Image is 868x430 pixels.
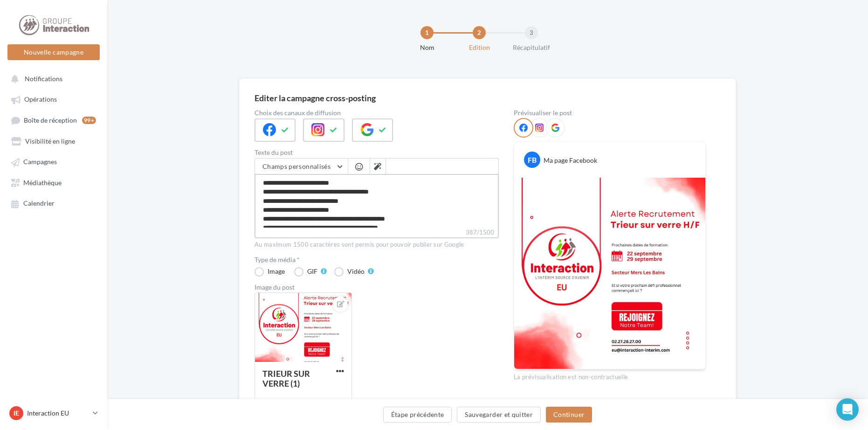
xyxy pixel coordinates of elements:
a: Visibilité en ligne [6,132,102,149]
span: Champs personnalisés [262,162,331,170]
a: IE Interaction EU [7,404,100,422]
label: Choix des canaux de diffusion [255,110,499,116]
a: Campagnes [6,153,102,170]
div: Au maximum 1500 caractères sont permis pour pouvoir publier sur Google [255,241,499,249]
div: Image du post [255,284,499,291]
a: Calendrier [6,194,102,211]
div: Editer la campagne cross-posting [255,94,376,102]
div: 1 [420,26,434,39]
span: Médiathèque [23,179,62,187]
span: Calendrier [23,200,55,208]
button: Notifications [6,70,98,87]
div: La prévisualisation est non-contractuelle [514,369,706,381]
div: Open Intercom Messenger [836,398,859,421]
label: Texte du post [255,149,499,156]
div: TRIEUR SUR VERRE (1) [262,368,310,388]
a: Médiathèque [6,174,102,191]
div: 2 [473,26,486,39]
div: 99+ [82,117,96,124]
button: Étape précédente [383,407,452,423]
button: Champs personnalisés [255,159,348,174]
div: Prévisualiser le post [514,110,706,116]
div: Edition [449,43,509,52]
span: Campagnes [23,158,57,166]
span: Opérations [24,96,57,104]
label: 387/1500 [255,228,499,238]
button: Sauvegarder et quitter [457,407,541,423]
span: Boîte de réception [24,116,77,124]
div: Récapitulatif [502,43,561,52]
div: Ma page Facebook [544,156,597,165]
a: Opérations [6,90,102,107]
a: Boîte de réception99+ [6,111,102,129]
span: Notifications [25,75,62,83]
div: FB [524,152,540,168]
button: Nouvelle campagne [7,44,100,60]
label: Type de média * [255,257,499,263]
div: Vidéo [347,268,365,275]
span: IE [14,409,19,418]
button: Continuer [546,407,592,423]
div: Nom [397,43,457,52]
span: Visibilité en ligne [25,137,75,145]
div: 3 [525,26,538,39]
p: Interaction EU [27,409,89,418]
div: GIF [307,268,317,275]
div: Image [268,268,285,275]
